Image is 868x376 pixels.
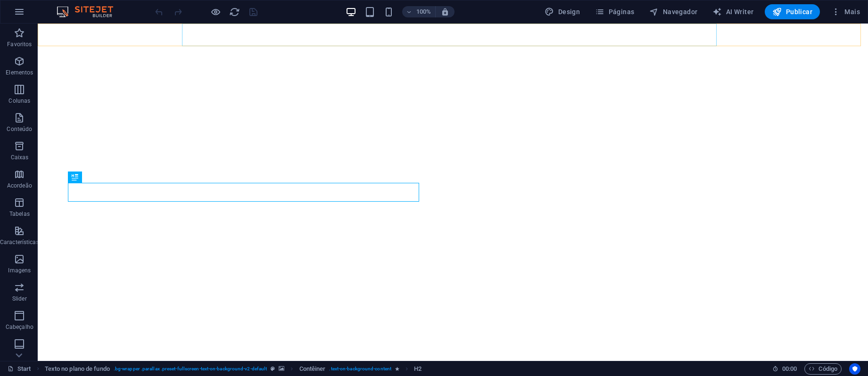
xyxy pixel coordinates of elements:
[591,4,638,19] button: Páginas
[712,7,753,16] span: AI Writer
[541,4,584,19] button: Design
[709,4,757,19] button: AI Writer
[782,363,797,375] span: 00 00
[7,41,32,48] p: Favoritos
[114,363,267,375] span: . bg-wrapper .parallax .preset-fullscreen-text-on-background-v2-default
[831,7,860,16] span: Mais
[229,6,240,17] button: reload
[545,7,580,16] span: Design
[8,97,30,105] p: Colunas
[789,365,790,372] span: :
[441,8,449,16] i: Ao redimensionar, ajusta automaticamente o nível de zoom para caber no dispositivo escolhido.
[54,6,125,17] img: Editor Logo
[6,69,33,76] p: Elementos
[414,363,422,375] span: Clique para selecionar. Clique duas vezes para editar
[45,363,110,375] span: Clique para selecionar. Clique duas vezes para editar
[7,182,32,189] p: Acordeão
[541,4,584,19] div: Design (Ctrl+Alt+Y)
[772,7,812,16] span: Publicar
[765,4,820,19] button: Publicar
[772,363,797,375] h6: Tempo de sessão
[210,6,221,17] button: Clique aqui para sair do modo de visualização e continuar editando
[809,363,837,375] span: Código
[271,366,275,371] i: Este elemento é uma predefinição personalizável
[329,363,391,375] span: . text-on-background-content
[299,363,326,375] span: Clique para selecionar. Clique duas vezes para editar
[649,7,697,16] span: Navegador
[279,366,284,371] i: Este elemento contém um plano de fundo
[395,366,399,371] i: O elemento contém uma animação
[45,363,422,375] nav: breadcrumb
[804,363,842,375] button: Código
[8,363,31,375] a: Clique para cancelar a seleção. Clique duas vezes para abrir as Páginas
[849,363,860,375] button: Usercentrics
[595,7,634,16] span: Páginas
[645,4,701,19] button: Navegador
[416,6,431,17] h6: 100%
[12,295,27,302] p: Slider
[229,7,240,17] i: Recarregar página
[827,4,864,19] button: Mais
[7,125,32,133] p: Conteúdo
[9,210,30,218] p: Tabelas
[402,6,436,17] button: 100%
[8,267,31,274] p: Imagens
[11,154,29,161] p: Caixas
[6,323,33,331] p: Cabeçalho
